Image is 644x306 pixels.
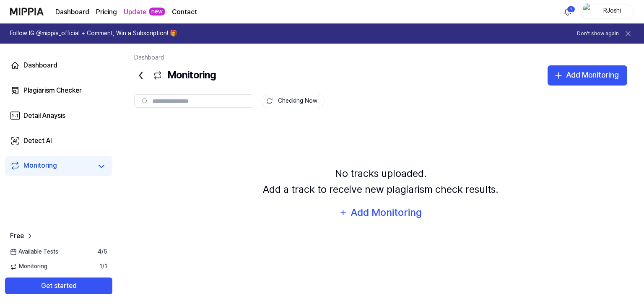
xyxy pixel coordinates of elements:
img: profile [583,3,593,20]
button: Add Monitoring [339,205,423,220]
div: Monitoring [23,161,57,172]
a: Dashboard [55,7,89,17]
a: Detail Anaysis [5,106,112,126]
div: Add Monitoring [350,205,423,220]
img: 알림 [563,7,573,17]
div: No tracks uploaded. Add a track to receive new plagiarism check results. [263,166,499,198]
div: Dashboard [23,60,57,70]
button: Checking Now [262,94,325,108]
a: Pricing [96,7,117,17]
a: Detect AI [5,131,112,151]
div: Add Monitoring [566,69,619,81]
span: 4 / 5 [98,248,107,256]
button: Don't show again [577,30,619,37]
div: Monitoring [134,65,216,86]
span: Monitoring [10,262,47,271]
div: Detect AI [23,136,52,146]
h1: Follow IG @mippia_official + Comment, Win a Subscription! 🎁 [10,29,177,38]
button: Add Monitoring [548,65,627,86]
a: Dashboard [134,54,164,61]
button: Get started [5,277,112,294]
span: 1 / 1 [99,262,107,271]
a: Plagiarism Checker [5,80,112,101]
button: profileRJoshi [580,5,634,19]
div: Plagiarism Checker [23,86,82,96]
div: 1 [567,6,575,13]
div: Detail Anaysis [23,111,65,121]
a: Update [124,7,146,17]
a: Monitoring [10,161,92,172]
a: Contact [172,7,197,17]
button: 알림1 [561,5,574,18]
div: new [149,8,165,16]
a: Free [10,231,34,241]
a: Dashboard [5,55,112,75]
div: RJoshi [596,7,628,16]
span: Free [10,231,24,241]
span: Available Tests [10,248,58,256]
